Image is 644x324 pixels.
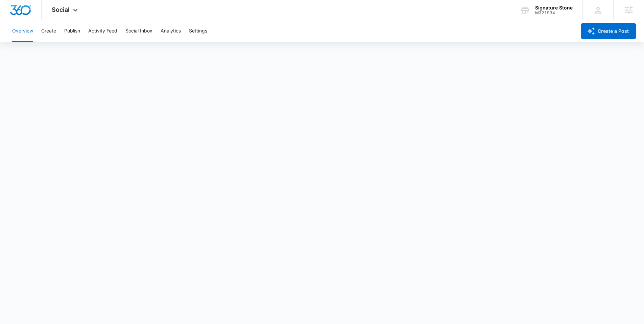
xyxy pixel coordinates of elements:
button: Create a Post [581,23,636,39]
div: account name [535,5,573,10]
span: Social [52,6,70,13]
button: Social Inbox [125,20,152,42]
div: account id [535,10,573,15]
button: Analytics [161,20,181,42]
button: Settings [189,20,207,42]
button: Create [41,20,56,42]
button: Publish [64,20,80,42]
button: Activity Feed [88,20,117,42]
button: Overview [12,20,33,42]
